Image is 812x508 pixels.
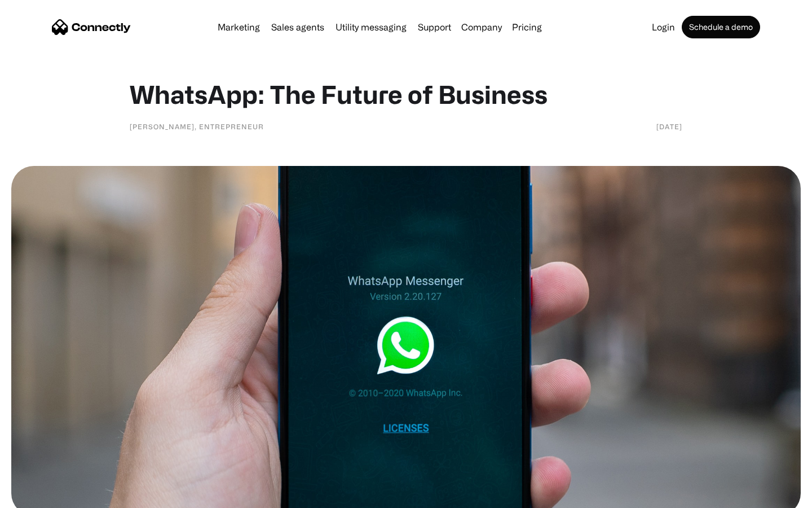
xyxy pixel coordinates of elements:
h1: WhatsApp: The Future of Business [130,79,682,110]
div: Company [461,19,502,35]
a: Sales agents [267,23,329,32]
div: [PERSON_NAME], Entrepreneur [130,121,264,132]
a: Schedule a demo [682,16,760,38]
a: Login [647,23,679,32]
a: Pricing [507,23,546,32]
ul: Language list [23,488,68,504]
a: Support [413,23,456,32]
div: [DATE] [656,121,682,132]
a: Utility messaging [331,23,411,32]
aside: Language selected: English [11,488,68,504]
a: Marketing [213,23,264,32]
